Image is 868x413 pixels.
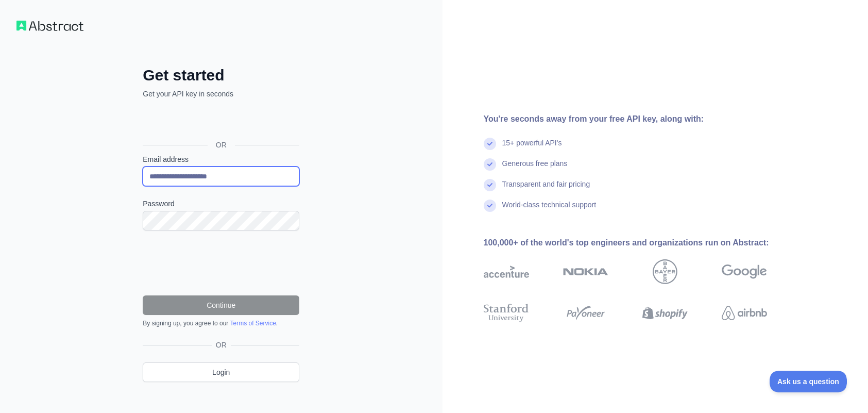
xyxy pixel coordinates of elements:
div: 15+ powerful API's [502,138,562,158]
img: Workflow [16,21,83,31]
img: bayer [653,259,677,284]
h2: Get started [143,66,299,85]
img: check mark [484,179,496,191]
span: OR [208,140,235,150]
iframe: Schaltfläche „Über Google anmelden“ [138,110,302,133]
iframe: reCAPTCHA [143,243,299,283]
img: check mark [484,200,496,212]
div: World-class technical support [502,200,597,220]
a: Login [143,362,299,382]
div: Transparent and fair pricing [502,179,590,200]
div: By signing up, you agree to our . [143,319,299,327]
button: Continue [143,295,299,315]
div: 100,000+ of the world's top engineers and organizations run on Abstract: [484,237,800,249]
a: Terms of Service [230,320,276,327]
label: Email address [143,154,299,164]
img: check mark [484,138,496,150]
label: Password [143,199,299,209]
span: OR [212,340,231,350]
div: You're seconds away from your free API key, along with: [484,113,800,125]
img: google [722,259,767,284]
img: payoneer [563,302,608,324]
img: accenture [484,259,529,284]
img: shopify [642,302,688,324]
img: airbnb [722,302,767,324]
img: check mark [484,158,496,171]
img: stanford university [484,302,529,324]
iframe: Toggle Customer Support [770,371,847,392]
div: Generous free plans [502,158,568,179]
p: Get your API key in seconds [143,89,299,99]
img: nokia [563,259,608,284]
